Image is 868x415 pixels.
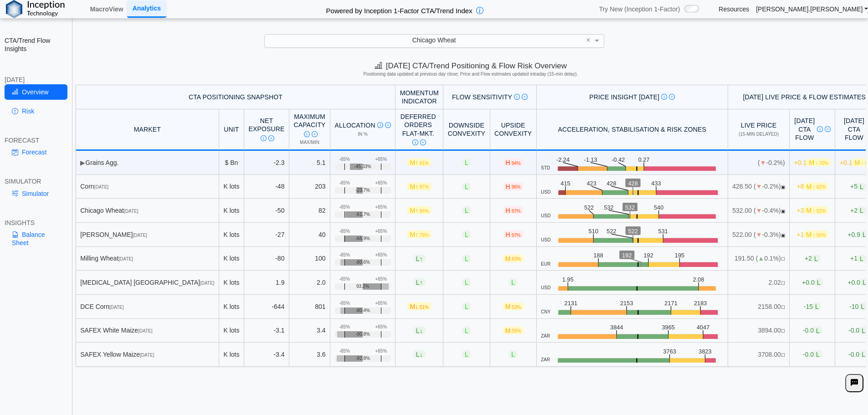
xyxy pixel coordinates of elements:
span: M [503,327,524,334]
text: 540 [655,204,665,211]
span: L [462,183,471,190]
div: FORECAST [5,136,67,144]
th: Unit [219,109,244,151]
text: 2171 [665,300,678,307]
span: [DATE] [109,305,123,310]
span: ZAR [541,333,550,339]
div: Milling Wheat [80,254,214,262]
span: L [859,350,868,358]
td: 2.02 [728,271,790,295]
span: STD [541,165,550,171]
div: SIMULATOR [5,177,67,185]
td: 2158.00 [728,295,790,319]
span: +3 [797,206,828,214]
text: 195 [675,252,684,259]
td: -2.3 [244,151,289,175]
span: M [407,231,431,238]
div: [DATE] CTA Flow [794,117,831,142]
span: L [858,183,866,190]
td: Grains Agg. [76,151,219,175]
a: Forecast [5,144,67,160]
span: M [804,231,828,238]
span: H [503,206,523,214]
span: 97% [512,209,521,214]
div: +65% [375,277,387,282]
text: 3763 [665,348,678,355]
td: -50 [244,199,289,223]
span: ↑ [420,255,423,262]
td: 522.00 ( -0.3%) [728,223,790,247]
td: 428.50 ( -0.2%) [728,175,790,199]
div: DCE Corn [80,302,214,311]
td: 191.50 ( 0.1%) [728,247,790,271]
td: 3708.00 [728,343,790,367]
span: ↑ [420,279,423,286]
span: L [509,350,517,358]
div: INSIGHTS [5,219,67,227]
td: K lots [219,343,244,367]
td: -3.1 [244,319,289,343]
div: Maximum Capacity [293,113,325,138]
a: Analytics [127,0,166,17]
span: [DATE] [138,328,152,333]
span: M [806,159,830,166]
span: -0.0 [803,350,822,358]
span: M [407,159,431,166]
span: [DATE] [140,353,154,358]
span: M [407,183,431,190]
span: -0.0 [848,350,868,358]
a: MacroView [87,1,127,17]
img: Info [261,135,267,141]
div: +65% [375,252,387,258]
text: 2183 [694,300,707,307]
span: ↑ [415,183,418,190]
span: NO FEED: Live data feed not provided for this market. [781,256,785,261]
span: NO FEED: Live data feed not provided for this market. [781,281,785,286]
div: [PERSON_NAME] [80,231,214,239]
img: Read More [825,126,831,132]
span: -66.9% [355,236,370,241]
img: Info [817,126,823,132]
div: -65% [339,229,349,234]
span: ▼ [756,231,762,238]
img: Info [661,94,667,100]
div: -65% [339,180,349,186]
h2: CTA/Trend Flow Insights [5,36,67,53]
text: 4047 [697,324,710,331]
span: 94% [512,161,521,166]
td: 5.1 [289,151,330,175]
span: L [462,159,471,166]
text: 522 [628,228,638,235]
span: [DATE] [94,184,108,190]
div: -65% [339,348,349,354]
span: 84% [420,209,429,214]
h2: Powered by Inception 1-Factor CTA/Trend Index [323,3,476,15]
th: CTA Positioning Snapshot [76,85,395,109]
span: [DATE] [124,209,138,214]
td: -48 [244,175,289,199]
span: 83% [512,256,521,261]
span: NO FEED: Live data feed not provided for this market. [781,328,785,333]
td: 82 [289,199,330,223]
span: ↓ [415,303,418,310]
div: -65% [339,324,349,330]
span: +2 [850,206,866,214]
a: Simulator [5,186,67,201]
span: ↓ [420,327,423,334]
span: M [804,183,828,190]
div: +65% [375,324,387,330]
text: 1.95 [563,276,574,283]
img: Read More [522,94,528,100]
span: 51% [420,305,429,310]
span: L [414,255,425,262]
span: NO FEED: Live data feed not provided for this market. [781,305,785,310]
span: L [814,350,822,358]
div: -65% [339,205,349,210]
span: ▼ [756,207,762,214]
a: Balance Sheet [5,227,67,251]
span: -0.0 [803,327,822,334]
th: MARKET [76,109,219,151]
text: 192 [644,252,653,259]
span: [DATE] [200,281,214,286]
text: 532 [626,204,636,211]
